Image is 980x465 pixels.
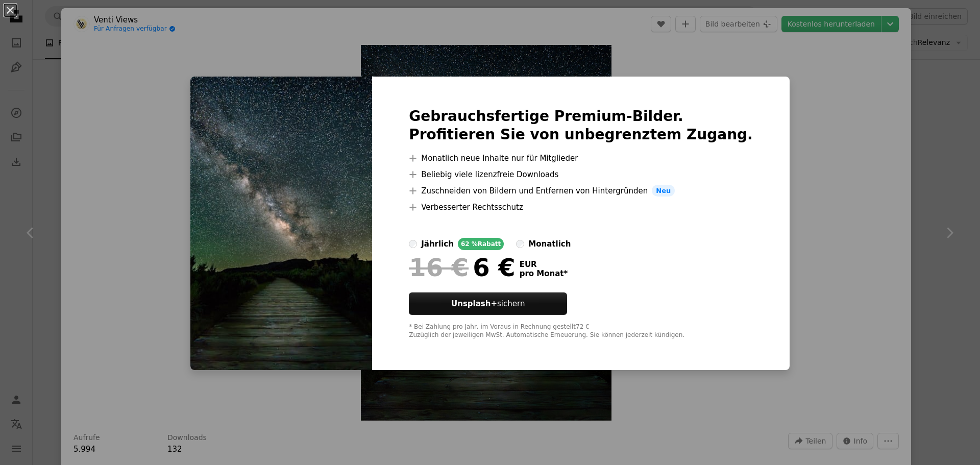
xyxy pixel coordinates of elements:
li: Zuschneiden von Bildern und Entfernen von Hintergründen [409,185,753,197]
img: photo-1752174295144-db1cfb70e8a1 [190,77,372,371]
strong: Unsplash+ [451,299,497,308]
span: pro Monat * [520,269,568,278]
div: 6 € [409,254,515,281]
input: monatlich [516,240,524,248]
input: jährlich62 %Rabatt [409,240,417,248]
span: 16 € [409,254,469,281]
li: Verbesserter Rechtsschutz [409,201,753,213]
div: * Bei Zahlung pro Jahr, im Voraus in Rechnung gestellt 72 € Zuzüglich der jeweiligen MwSt. Automa... [409,323,753,339]
span: Neu [652,185,675,197]
button: Unsplash+sichern [409,292,567,315]
h2: Gebrauchsfertige Premium-Bilder. Profitieren Sie von unbegrenztem Zugang. [409,107,753,144]
div: jährlich [421,238,454,250]
li: Monatlich neue Inhalte nur für Mitglieder [409,152,753,164]
div: 62 % Rabatt [458,238,504,250]
span: EUR [520,260,568,269]
div: monatlich [528,238,571,250]
li: Beliebig viele lizenzfreie Downloads [409,168,753,181]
